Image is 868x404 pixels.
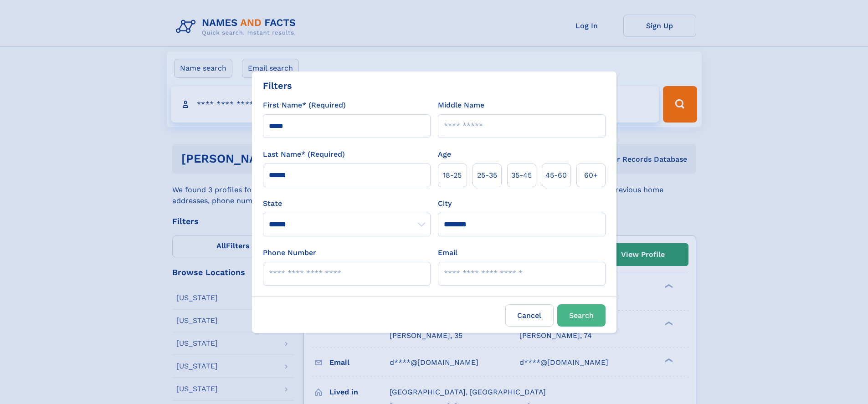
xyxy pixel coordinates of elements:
[263,247,316,258] label: Phone Number
[438,198,452,209] label: City
[584,170,598,181] span: 60+
[477,170,497,181] span: 25‑35
[438,149,451,160] label: Age
[263,79,292,92] div: Filters
[557,304,606,327] button: Search
[438,100,484,111] label: Middle Name
[263,100,346,111] label: First Name* (Required)
[263,149,345,160] label: Last Name* (Required)
[545,170,567,181] span: 45‑60
[438,247,457,258] label: Email
[443,170,462,181] span: 18‑25
[505,304,554,327] label: Cancel
[511,170,532,181] span: 35‑45
[263,198,431,209] label: State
